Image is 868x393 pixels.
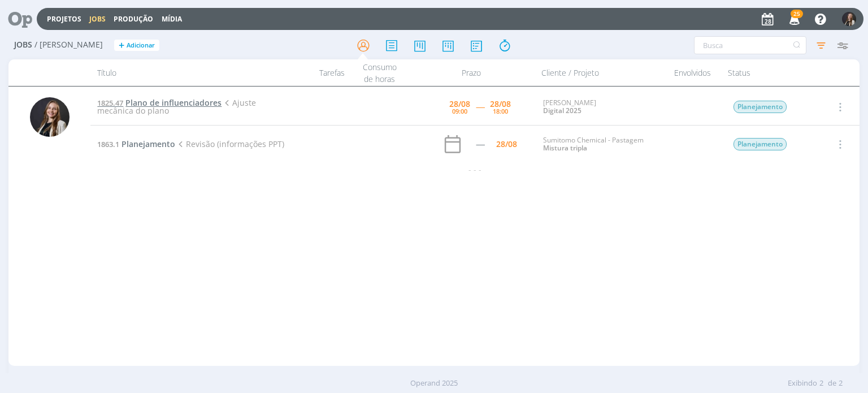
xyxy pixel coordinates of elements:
[89,14,106,24] a: Jobs
[543,143,587,153] a: Mistura tripla
[665,59,721,86] div: Envolvidos
[47,14,81,24] a: Projetos
[127,42,155,49] span: Adicionar
[493,108,508,114] div: 18:00
[535,59,665,86] div: Cliente / Projeto
[476,101,484,112] span: -----
[842,12,856,26] img: L
[476,140,484,148] div: -----
[351,59,408,86] div: Consumo de horas
[44,15,85,24] button: Projetos
[734,138,787,150] span: Planejamento
[543,136,659,153] div: Sumitomo Chemical - Pastagem
[175,139,284,149] span: Revisão (informações PPT)
[721,59,817,86] div: Status
[125,97,222,108] span: Plano de influenciadores
[543,106,581,115] a: Digital 2025
[490,100,511,108] div: 28/08
[782,9,805,29] button: 25
[839,378,843,389] span: 2
[97,97,222,108] a: 1825.47Plano de influenciadores
[788,378,817,389] span: Exibindo
[408,59,535,86] div: Prazo
[828,378,836,389] span: de
[284,59,351,86] div: Tarefas
[158,15,185,24] button: Mídia
[30,97,70,137] img: L
[119,40,124,51] span: +
[14,40,32,50] span: Jobs
[734,101,787,113] span: Planejamento
[97,98,123,108] span: 1825.47
[90,163,859,175] div: - - -
[819,378,823,389] span: 2
[121,139,175,149] span: Planejamento
[162,14,182,24] a: Mídia
[90,59,283,86] div: Título
[97,139,119,149] span: 1863.1
[841,9,857,29] button: L
[496,140,517,148] div: 28/08
[97,97,255,116] span: Ajuste mecânica do plano
[110,15,157,24] button: Produção
[543,99,659,115] div: [PERSON_NAME]
[97,139,175,149] a: 1863.1Planejamento
[449,100,470,108] div: 28/08
[114,40,159,51] button: +Adicionar
[114,14,153,24] a: Produção
[791,10,803,18] span: 25
[86,15,109,24] button: Jobs
[694,36,806,54] input: Busca
[452,108,467,114] div: 09:00
[34,40,103,50] span: / [PERSON_NAME]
